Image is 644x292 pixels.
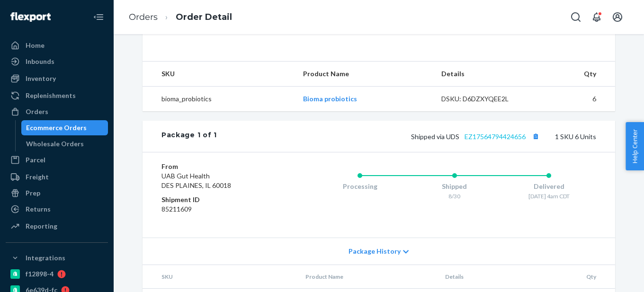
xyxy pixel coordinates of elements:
button: Close Navigation [89,8,108,27]
button: Integrations [6,250,108,265]
div: Prep [26,188,40,198]
div: Package 1 of 1 [161,130,217,142]
a: EZ17564794424656 [465,133,526,141]
div: Inbounds [26,57,54,66]
a: Ecommerce Orders [21,120,108,135]
a: Home [6,38,108,53]
th: Product Name [295,62,433,87]
a: Reporting [6,219,108,234]
div: Orders [26,107,48,116]
a: Replenishments [6,88,108,103]
div: Integrations [26,253,65,263]
dd: 85211609 [161,204,275,214]
a: Freight [6,169,108,185]
span: UAB Gut Health DES PLAINES, IL 60018 [161,172,231,189]
th: Qty [537,62,615,87]
a: Bioma probiotics [303,95,357,103]
a: Prep [6,186,108,201]
div: [DATE] 4am CDT [501,192,596,200]
img: Flexport logo [10,12,51,22]
div: Parcel [26,155,45,165]
th: Details [438,265,542,289]
ol: breadcrumbs [121,3,240,31]
button: Copy tracking number [529,130,542,142]
a: Orders [129,12,158,22]
div: 1 SKU 6 Units [217,130,596,142]
a: Orders [6,104,108,119]
a: Wholesale Orders [21,136,108,151]
div: Wholesale Orders [26,139,84,149]
td: bioma_probiotics [143,87,295,112]
button: Open account menu [608,8,627,27]
div: Shipped [407,182,502,191]
a: Inventory [6,71,108,86]
a: Returns [6,202,108,217]
th: Product Name [298,265,438,289]
span: Package History [349,247,401,256]
th: Qty [541,265,615,289]
button: Open notifications [587,8,606,27]
div: Delivered [501,182,596,191]
dt: Shipment ID [161,195,275,204]
a: Inbounds [6,54,108,69]
div: Ecommerce Orders [26,123,87,133]
a: Parcel [6,152,108,168]
div: Returns [26,204,51,214]
button: Open Search Box [566,8,585,27]
div: Reporting [26,221,57,231]
dt: From [161,162,275,171]
div: DSKU: D6DZXYQEE2L [441,94,530,104]
div: Replenishments [26,91,76,100]
div: Processing [313,182,407,191]
button: Help Center [626,122,644,170]
div: 8/30 [407,192,502,200]
th: SKU [143,62,295,87]
th: Details [434,62,538,87]
a: f12898-4 [6,266,108,282]
td: 6 [537,87,615,112]
div: Inventory [26,74,56,83]
a: Order Detail [176,12,232,22]
div: f12898-4 [26,269,54,279]
div: Home [26,41,45,50]
th: SKU [143,265,298,289]
span: Shipped via UDS [411,133,542,141]
div: Freight [26,172,49,182]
